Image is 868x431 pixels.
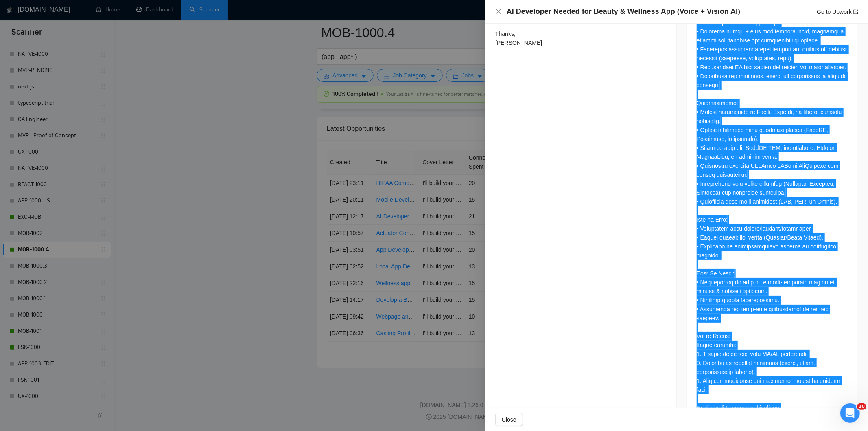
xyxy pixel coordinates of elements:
[853,9,858,14] span: export
[495,8,502,15] button: Close
[495,8,502,15] span: close
[857,403,866,410] span: 10
[840,403,860,423] iframe: Intercom live chat
[507,7,740,17] h4: AI Developer Needed for Beauty & Wellness App (Voice + Vision AI)
[495,413,523,426] button: Close
[502,415,516,424] span: Close
[817,9,858,15] a: Go to Upworkexport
